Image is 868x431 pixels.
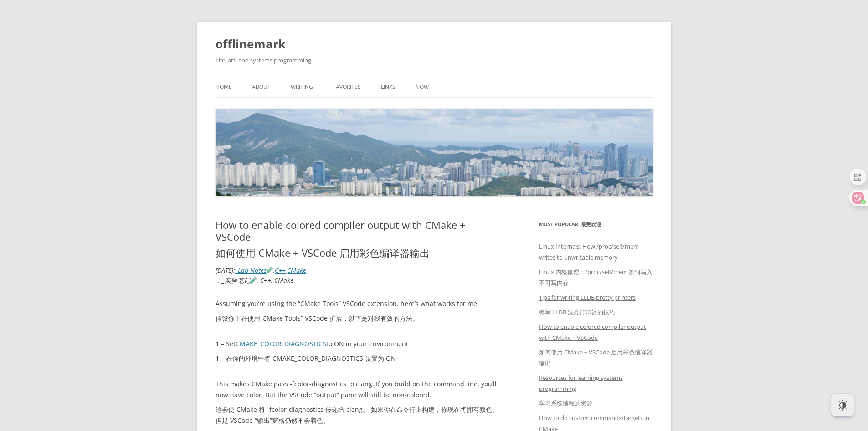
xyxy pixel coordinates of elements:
font: Linux 内核原理：/proc/self/mem 如何写入不可写内存 [539,268,652,287]
p: 1 – Set to ON in your environment [216,338,500,368]
font: 1 – 在你的环境中将 CMAKE_COLOR_DIAGNOSTICS 设置为 ON [216,354,396,363]
a: About [252,77,271,97]
a: Linux Internals: How /proc/self/mem writes to unwritable memoryLinux 内核原理：/proc/self/mem 如何写入不可写内存 [539,242,653,287]
p: Assuming you’re using the “CMake Tools” VSCode extension, here’s what works for me. [216,298,500,327]
a: CMAKE_COLOR_DIAGNOSTICS [236,339,326,348]
a: Resources for learning systems programming学习系统编程的资源 [539,374,623,407]
a: Writing [291,77,313,97]
font: 最受欢迎 [581,221,601,228]
a: Tips for writing LLDB pretty printers编写 LLDB 漂亮打印器的技巧 [539,293,636,316]
time: [DATE] [216,266,233,275]
img: 🧪 [267,267,273,273]
font: 这会使 CMake 将 -fcolor-diagnostics 传递给 clang。 如果你在命令行上构建，你现在将拥有颜色。 但是 VSCode “输出”窗格仍然不会着色。 [216,405,498,425]
h2: Life, art, and systems programming [216,55,653,66]
h3: Most Popular [539,219,653,230]
a: How to enable colored compiler output with CMake + VSCode如何使用 CMake + VSCode 启用彩色编译器输出 [539,322,653,367]
a: C++ [275,266,286,275]
p: This makes CMake pass -fcolor-diagnostics to clang. If you build on the command line, you’ll now ... [216,379,500,430]
h1: How to enable colored compiler output with CMake + VSCode [216,219,500,262]
font: 编写 LLDB 漂亮打印器的技巧 [539,308,615,316]
a: Favorites [333,77,361,97]
font: 学习系统编程的资源 [539,399,592,407]
a: CMake [287,266,306,275]
font: ：_实验笔记 , C++, CMake [216,276,294,285]
a: Links [381,77,395,97]
img: 🧪 [250,277,257,284]
font: 假设你正在使用“CMake Tools” VSCode 扩展，以下是对我有效的方法。 [216,314,419,322]
font: 如何使用 CMake + VSCode 启用彩色编译器输出 [216,246,430,260]
img: offlinemark [216,109,653,196]
a: Home [216,77,232,97]
i: : , , [216,266,307,285]
a: Now [416,77,429,97]
a: _Lab Notes [235,266,274,275]
a: offlinemark [216,33,286,55]
font: 如何使用 CMake + VSCode 启用彩色编译器输出 [539,348,652,367]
